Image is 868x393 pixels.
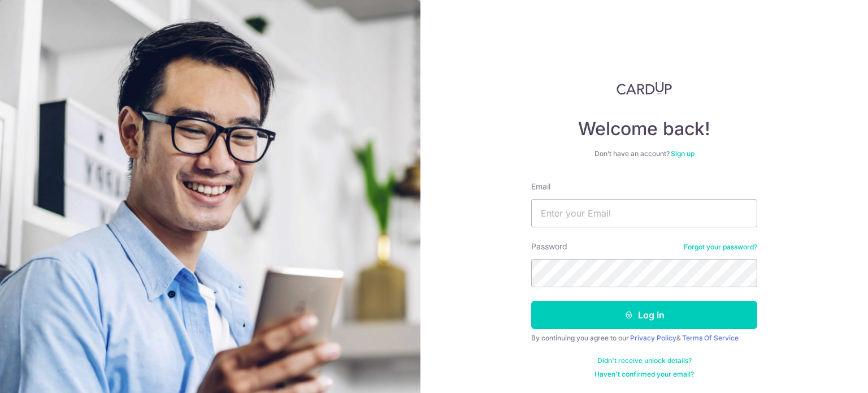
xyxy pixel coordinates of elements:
a: Haven't confirmed your email? [594,370,694,379]
img: CardUp Logo [617,81,672,95]
label: Email [531,181,550,192]
a: Privacy Policy [630,334,676,342]
a: Forgot your password? [684,243,757,252]
input: Enter your Email [531,199,757,227]
a: Sign up [671,149,695,158]
a: Didn't receive unlock details? [597,356,692,365]
label: Password [531,241,567,252]
div: By continuing you agree to our & [531,334,757,343]
button: Log in [531,301,757,329]
h4: Welcome back! [531,118,757,140]
a: Terms Of Service [682,334,739,342]
div: Don’t have an account? [531,149,757,158]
